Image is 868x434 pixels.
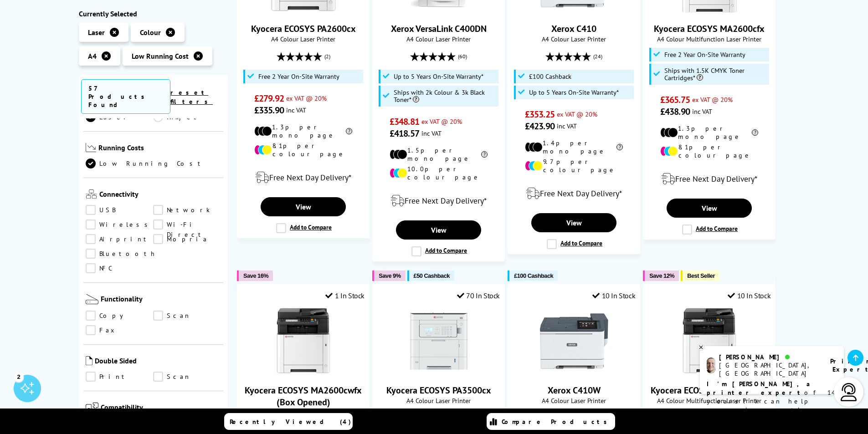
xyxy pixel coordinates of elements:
a: Kyocera ECOSYS MA2600cfx [675,6,744,15]
span: £100 Cashback [529,73,571,80]
button: Save 12% [643,271,679,281]
img: Kyocera ECOSYS MA2600cwfx [675,307,744,375]
span: inc VAT [421,129,442,138]
span: A4 Colour Laser Printer [513,396,635,405]
p: of 14 years! I can help you choose the right product [707,380,837,423]
span: £348.81 [390,116,419,128]
span: A4 Colour Multifunction Laser Printer [242,408,365,417]
span: Colour [140,28,161,37]
a: USB [86,205,154,215]
a: Xerox C410W [548,384,601,396]
img: Kyocera ECOSYS MA2600cwfx (Box Opened) [269,307,338,375]
label: Add to Compare [411,246,467,256]
span: Double Sided [95,357,221,368]
li: 1.4p per mono page [525,139,623,155]
a: Bluetooth [86,249,157,259]
li: 1.5p per mono page [390,146,488,163]
a: reset filters [170,88,213,106]
span: A4 Colour Laser Printer [377,396,500,405]
span: inc VAT [557,122,577,130]
span: Connectivity [99,190,221,201]
span: (2) [324,48,330,65]
div: [GEOGRAPHIC_DATA], [GEOGRAPHIC_DATA] [719,361,819,378]
div: 2 [14,372,24,382]
div: modal_delivery [377,188,500,214]
div: Currently Selected [79,9,228,18]
li: 9.7p per colour page [525,158,623,174]
a: Kyocera ECOSYS MA2600cfx [654,23,765,35]
a: View [396,220,481,240]
li: 10.0p per colour page [390,165,488,181]
span: Recently Viewed (4) [230,418,351,426]
span: Ships with 2k Colour & 3k Black Toner* [394,89,497,103]
div: modal_delivery [242,165,365,190]
button: Save 9% [372,271,405,281]
img: Connectivity [86,190,97,199]
a: Copy [86,311,154,321]
a: Kyocera ECOSYS PA2600cx [269,6,338,15]
span: Save 12% [649,272,674,279]
span: Up to 5 Years On-Site Warranty* [529,89,619,96]
label: Add to Compare [547,239,602,249]
span: Save 16% [243,272,268,279]
span: £100 Cashback [514,272,553,279]
span: Free 2 Year On-Site Warranty [258,73,339,80]
span: A4 Colour Laser Printer [377,35,500,43]
a: Xerox C410 [540,6,608,15]
span: ex VAT @ 20% [286,94,327,102]
button: Save 16% [237,271,273,281]
a: View [531,213,616,232]
a: Wi-Fi Direct [153,220,221,230]
span: (60) [458,48,467,65]
button: Best Seller [681,271,719,281]
li: 8.1p per colour page [660,143,758,159]
a: Scan [153,311,221,321]
span: £50 Cashback [414,272,450,279]
img: ashley-livechat.png [707,357,715,373]
span: £365.75 [660,94,690,106]
span: Compare Products [502,418,612,426]
button: £50 Cashback [407,271,454,281]
div: 10 In Stock [592,291,635,300]
span: A4 [88,51,97,61]
img: user-headset-light.svg [840,383,858,401]
span: £353.25 [525,108,555,120]
span: Low Running Cost [132,51,189,61]
span: ex VAT @ 20% [557,110,597,118]
img: Compatibility [86,403,98,416]
span: ex VAT @ 20% [421,117,462,126]
span: Save 9% [379,272,401,279]
a: NFC [86,264,154,274]
span: ex VAT @ 20% [692,95,733,104]
a: Xerox C410W [540,368,608,377]
a: Kyocera ECOSYS MA2600cwfx (Box Opened) [269,368,338,377]
a: Kyocera ECOSYS PA2600cx [251,23,356,35]
a: View [667,199,751,218]
img: Kyocera ECOSYS PA3500cx [405,307,473,375]
label: Add to Compare [682,225,738,235]
a: Wireless [86,220,154,230]
span: Free 2 Year On-Site Warranty [664,51,745,58]
span: Running Costs [98,143,221,154]
img: Functionality [86,295,98,305]
img: Double Sided [86,357,92,366]
a: Xerox VersaLink C400DN [391,23,487,35]
a: Kyocera ECOSYS MA2600cwfx [675,368,744,377]
a: Scan [153,372,221,382]
span: A4 Colour Multifunction Laser Printer [648,35,770,43]
a: View [261,197,345,216]
a: Mopria [153,235,221,245]
div: 1 In Stock [325,291,365,300]
span: Functionality [101,295,221,306]
div: modal_delivery [513,181,635,206]
a: Kyocera ECOSYS MA2600cwfx (Box Opened) [245,384,362,408]
span: A4 Colour Multifunction Laser Printer [648,396,770,405]
li: 1.3p per mono page [254,123,352,139]
div: 10 In Stock [728,291,770,300]
button: £100 Cashback [508,271,558,281]
label: Add to Compare [276,223,332,233]
img: Running Costs [86,143,97,153]
span: £418.57 [390,128,419,139]
a: Network [153,205,221,215]
a: Xerox VersaLink C400DN [405,6,473,15]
